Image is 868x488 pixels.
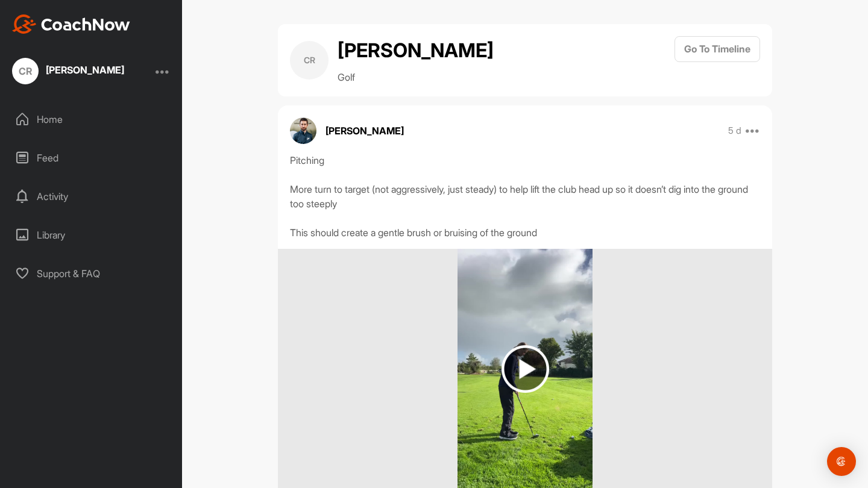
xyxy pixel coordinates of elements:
div: [PERSON_NAME] [46,65,124,75]
button: Go To Timeline [675,36,760,62]
div: CR [290,41,329,80]
img: avatar [290,117,316,144]
a: Go To Timeline [675,36,760,84]
p: Golf [338,70,494,84]
div: CR [12,58,39,84]
p: [PERSON_NAME] [325,124,404,138]
div: Support & FAQ [7,258,177,289]
p: 5 d [728,125,741,137]
div: Activity [7,181,177,211]
img: play [502,345,549,393]
div: Library [7,220,177,250]
div: Feed [7,143,177,173]
img: CoachNow [12,14,130,34]
h2: [PERSON_NAME] [338,36,494,65]
div: Open Intercom Messenger [827,447,856,476]
div: Pitching More turn to target (not aggressively, just steady) to help lift the club head up so it ... [290,153,760,240]
div: Home [7,104,177,134]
